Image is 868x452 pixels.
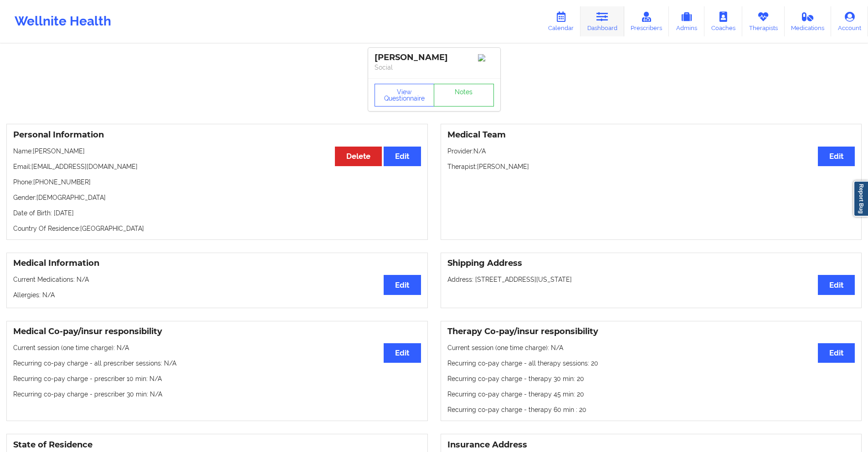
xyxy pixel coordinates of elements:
h3: Therapy Co-pay/insur responsibility [447,326,855,337]
h3: Medical Information [13,258,421,269]
button: Edit [818,343,855,363]
div: [PERSON_NAME] [375,52,494,63]
p: Gender: [DEMOGRAPHIC_DATA] [13,193,421,202]
h3: Personal Information [13,130,421,140]
p: Current Medications: N/A [13,275,421,284]
p: Recurring co-pay charge - therapy 30 min : 20 [447,374,855,383]
a: Notes [434,84,494,107]
h3: Shipping Address [447,258,855,269]
a: Report Bug [853,181,868,217]
p: Name: [PERSON_NAME] [13,147,421,156]
h3: Medical Co-pay/insur responsibility [13,326,421,337]
h3: Insurance Address [447,440,855,450]
a: Account [831,6,868,36]
a: Prescribers [624,6,669,36]
button: Delete [335,147,382,166]
button: Edit [818,147,855,166]
a: Dashboard [580,6,624,36]
a: Calendar [541,6,580,36]
button: Edit [384,147,421,166]
a: Admins [669,6,704,36]
p: Current session (one time charge): N/A [447,343,855,352]
p: Recurring co-pay charge - prescriber 10 min : N/A [13,374,421,383]
p: Social [375,63,494,72]
p: Country Of Residence: [GEOGRAPHIC_DATA] [13,224,421,233]
p: Provider: N/A [447,147,855,156]
p: Date of Birth: [DATE] [13,208,421,218]
a: Coaches [704,6,742,36]
button: Edit [818,275,855,295]
h3: Medical Team [447,130,855,140]
p: Address: [STREET_ADDRESS][US_STATE] [447,275,855,284]
p: Email: [EMAIL_ADDRESS][DOMAIN_NAME] [13,162,421,171]
img: Image%2Fplaceholer-image.png [478,54,494,61]
p: Recurring co-pay charge - all prescriber sessions : N/A [13,359,421,368]
p: Recurring co-pay charge - therapy 45 min : 20 [447,390,855,399]
p: Allergies: N/A [13,290,421,300]
button: Edit [384,275,421,295]
p: Recurring co-pay charge - prescriber 30 min : N/A [13,390,421,399]
button: View Questionnaire [375,84,435,107]
a: Medications [785,6,832,36]
p: Current session (one time charge): N/A [13,343,421,352]
button: Edit [384,343,421,363]
h3: State of Residence [13,440,421,450]
p: Recurring co-pay charge - all therapy sessions : 20 [447,359,855,368]
p: Phone: [PHONE_NUMBER] [13,178,421,187]
p: Recurring co-pay charge - therapy 60 min : 20 [447,405,855,414]
p: Therapist: [PERSON_NAME] [447,162,855,171]
a: Therapists [742,6,785,36]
